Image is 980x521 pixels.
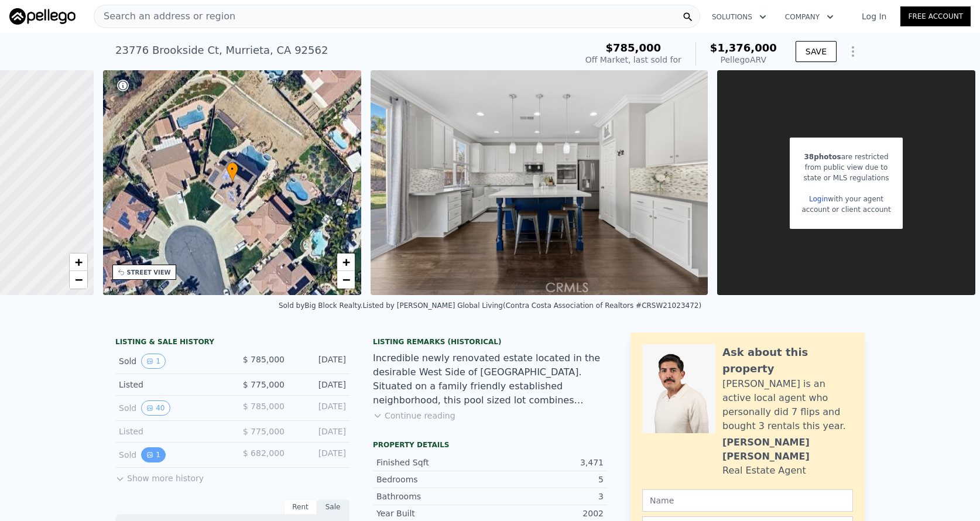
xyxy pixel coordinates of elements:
[585,54,681,66] div: Off Market, last sold for
[722,464,806,478] div: Real Estate Agent
[342,272,350,287] span: −
[710,54,777,66] div: Pellego ARV
[337,271,355,289] a: Zoom out
[227,162,238,183] div: •
[376,508,490,519] div: Year Built
[119,447,223,462] div: Sold
[722,344,853,377] div: Ask about this property
[74,272,82,287] span: −
[606,42,662,54] span: $785,000
[376,491,490,502] div: Bathrooms
[848,11,900,22] a: Log In
[362,301,701,310] div: Listed by [PERSON_NAME] Global Living (Contra Costa Association of Realtors #CRSW21023472)
[776,6,843,28] button: Company
[115,468,204,484] button: Show more history
[373,440,607,450] div: Property details
[801,173,890,183] div: state or MLS regulations
[371,70,708,295] img: Sale: 166698787 Parcel: 24976121
[373,410,455,421] button: Continue reading
[70,253,87,271] a: Zoom in
[490,474,604,485] div: 5
[141,447,166,462] button: View historical data
[317,499,349,515] div: Sale
[804,153,841,161] span: 38 photos
[94,9,235,23] span: Search an address or region
[373,351,607,407] div: Incredible newly renovated estate located in the desirable West Side of [GEOGRAPHIC_DATA]. Situat...
[796,41,837,62] button: SAVE
[809,195,828,203] a: Login
[900,6,971,26] a: Free Account
[119,379,223,390] div: Listed
[243,448,285,458] span: $ 682,000
[294,447,346,462] div: [DATE]
[722,436,853,464] div: [PERSON_NAME] [PERSON_NAME]
[373,337,607,347] div: Listing Remarks (Historical)
[227,164,238,174] span: •
[337,253,355,271] a: Zoom in
[490,491,604,502] div: 3
[294,400,346,416] div: [DATE]
[376,457,490,468] div: Finished Sqft
[801,204,890,215] div: account or client account
[841,40,865,63] button: Show Options
[141,354,166,369] button: View historical data
[342,255,350,269] span: +
[490,457,604,468] div: 3,471
[642,489,853,512] input: Name
[801,152,890,162] div: are restricted
[294,379,346,390] div: [DATE]
[243,380,285,389] span: $ 775,000
[490,508,604,519] div: 2002
[9,8,76,25] img: Pellego
[828,195,883,203] span: with your agent
[115,337,349,349] div: LISTING & SALE HISTORY
[710,42,777,54] span: $1,376,000
[703,6,776,28] button: Solutions
[70,271,87,289] a: Zoom out
[279,301,363,310] div: Sold by Big Block Realty .
[115,42,328,59] div: 23776 Brookside Ct , Murrieta , CA 92562
[127,268,171,277] div: STREET VIEW
[801,162,890,173] div: from public view due to
[119,354,223,369] div: Sold
[376,474,490,485] div: Bedrooms
[119,400,223,416] div: Sold
[119,426,223,437] div: Listed
[294,354,346,369] div: [DATE]
[243,402,285,411] span: $ 785,000
[74,255,82,269] span: +
[243,427,285,436] span: $ 775,000
[722,377,853,433] div: [PERSON_NAME] is an active local agent who personally did 7 flips and bought 3 rentals this year.
[141,400,170,416] button: View historical data
[284,499,317,515] div: Rent
[294,426,346,437] div: [DATE]
[243,355,285,364] span: $ 785,000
